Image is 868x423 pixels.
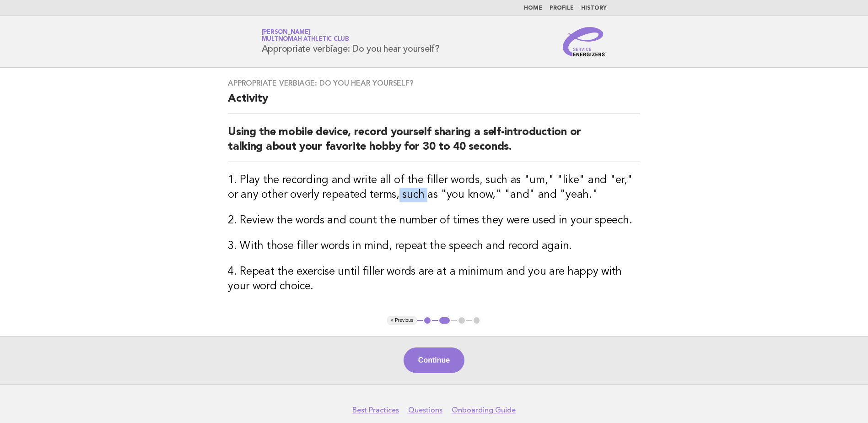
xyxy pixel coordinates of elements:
[262,30,440,54] h1: Appropriate verbiage: Do you hear yourself?
[228,79,640,88] h3: Appropriate verbiage: Do you hear yourself?
[387,316,417,325] button: < Previous
[404,347,464,373] button: Continue
[228,125,640,162] h2: Using the mobile device, record yourself sharing a self-introduction or talking about your favori...
[563,27,607,56] img: Service Energizers
[524,5,542,11] a: Home
[262,37,349,43] span: Multnomah Athletic Club
[228,265,640,294] h3: 4. Repeat the exercise until filler words are at a minimum and you are happy with your word choice.
[423,316,432,325] button: 1
[228,239,640,254] h3: 3. With those filler words in mind, repeat the speech and record again.
[581,5,607,11] a: History
[228,213,640,228] h3: 2. Review the words and count the number of times they were used in your speech.
[452,406,516,415] a: Onboarding Guide
[262,29,349,42] a: [PERSON_NAME]Multnomah Athletic Club
[228,92,640,114] h2: Activity
[228,173,640,202] h3: 1. Play the recording and write all of the filler words, such as "um," "like" and "er," or any ot...
[550,5,574,11] a: Profile
[352,406,399,415] a: Best Practices
[438,316,451,325] button: 2
[408,406,442,415] a: Questions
